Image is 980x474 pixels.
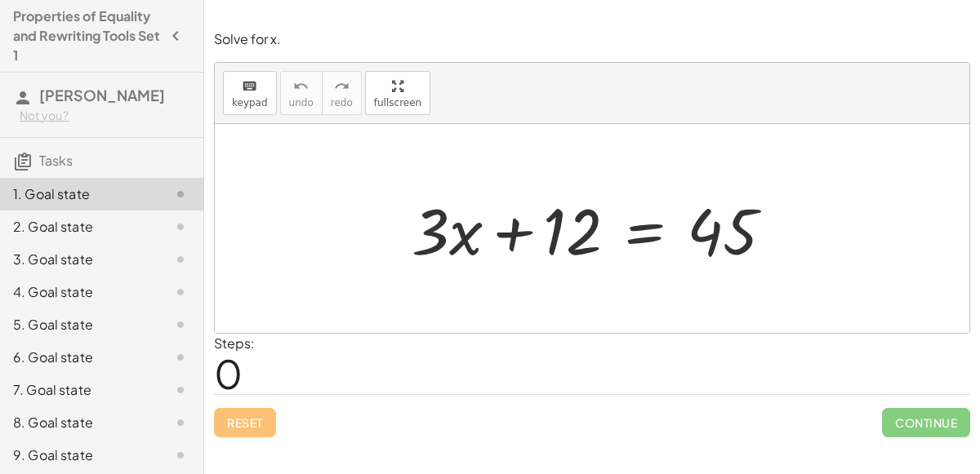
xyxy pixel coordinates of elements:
[223,71,277,115] button: keyboardkeypad
[293,77,309,96] i: undo
[13,315,145,334] div: 5. Goal state
[171,282,190,302] i: Task not started.
[171,380,190,400] i: Task not started.
[214,30,970,49] p: Solve for x.
[214,348,243,398] span: 0
[374,97,421,109] span: fullscreen
[331,97,353,109] span: redo
[171,250,190,269] i: Task not started.
[242,77,257,96] i: keyboard
[13,380,145,400] div: 7. Goal state
[39,86,165,104] span: [PERSON_NAME]
[13,348,145,367] div: 6. Goal state
[280,71,323,115] button: undoundo
[322,71,362,115] button: redoredo
[13,217,145,237] div: 2. Goal state
[13,282,145,302] div: 4. Goal state
[289,97,314,109] span: undo
[214,334,255,352] label: Steps:
[171,445,190,465] i: Task not started.
[171,217,190,237] i: Task not started.
[334,77,350,96] i: redo
[13,184,145,204] div: 1. Goal state
[39,152,73,169] span: Tasks
[171,348,190,367] i: Task not started.
[365,71,430,115] button: fullscreen
[171,184,190,204] i: Task not started.
[171,315,190,334] i: Task not started.
[13,250,145,269] div: 3. Goal state
[232,97,268,109] span: keypad
[13,413,145,432] div: 8. Goal state
[13,7,161,65] h4: Properties of Equality and Rewriting Tools Set 1
[171,413,190,432] i: Task not started.
[13,445,145,465] div: 9. Goal state
[20,108,190,124] div: Not you?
